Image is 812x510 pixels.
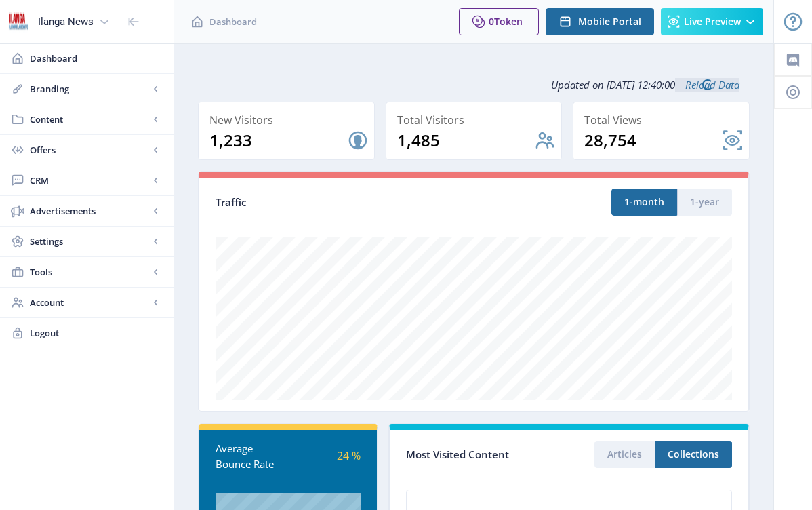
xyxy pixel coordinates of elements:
[584,130,722,151] div: 28,754
[30,113,149,126] span: Content
[546,8,654,35] button: Mobile Portal
[494,15,523,28] span: Token
[594,441,655,468] button: Articles
[30,52,163,65] span: Dashboard
[30,82,149,96] span: Branding
[655,441,732,468] button: Collections
[198,68,750,102] div: Updated on [DATE] 12:40:00
[38,7,94,37] div: Ilanga News
[30,235,149,248] span: Settings
[406,444,569,465] div: Most Visited Content
[30,326,163,340] span: Logout
[209,15,257,28] span: Dashboard
[677,189,732,216] button: 1-year
[397,111,556,130] div: Total Visitors
[30,296,149,309] span: Account
[30,174,149,187] span: CRM
[578,16,641,27] span: Mobile Portal
[8,11,30,33] img: 6e32966d-d278-493e-af78-9af65f0c2223.png
[216,441,288,471] div: Average Bounce Rate
[337,448,361,463] span: 24 %
[397,130,535,151] div: 1,485
[459,8,539,35] button: 0Token
[30,204,149,218] span: Advertisements
[684,16,741,27] span: Live Preview
[611,189,677,216] button: 1-month
[584,111,744,130] div: Total Views
[675,78,739,92] a: Reload Data
[30,265,149,279] span: Tools
[216,195,474,210] div: Traffic
[209,111,369,130] div: New Visitors
[30,143,149,157] span: Offers
[209,130,347,151] div: 1,233
[661,8,763,35] button: Live Preview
